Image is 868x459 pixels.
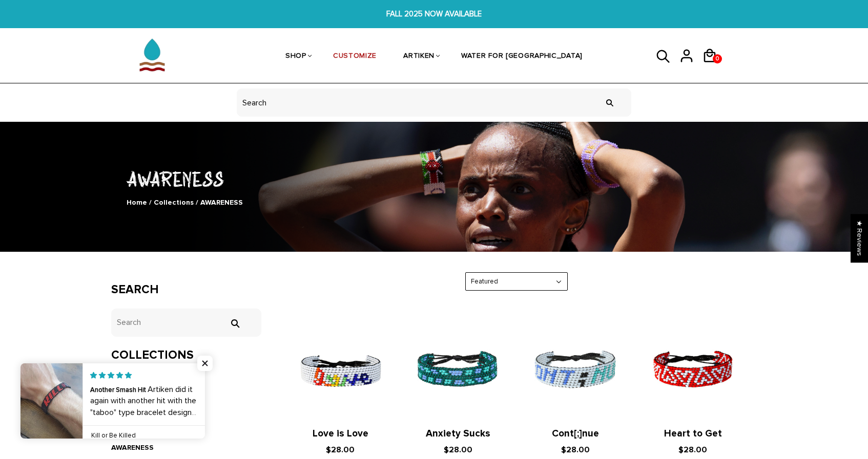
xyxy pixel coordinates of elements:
[552,428,599,440] a: Cont[;]nue
[702,67,725,68] a: 0
[333,30,377,84] a: CUSTOMIZE
[237,89,631,117] input: header search
[111,309,261,337] input: Search
[713,52,721,66] span: 0
[197,356,213,371] span: Close popup widget
[444,445,472,455] span: $28.00
[111,443,154,452] a: AWARENESS
[200,198,243,207] span: AWARENESS
[111,348,261,363] h3: Collections
[154,198,194,207] a: Collections
[426,428,490,440] a: Anxiety Sucks
[313,428,368,440] a: Love is Love
[561,445,590,455] span: $28.00
[851,214,868,263] div: Click to open Judge.me floating reviews tab
[266,8,602,20] span: FALL 2025 NOW AVAILABLE
[461,30,583,84] a: WATER FOR [GEOGRAPHIC_DATA]
[403,30,435,84] a: ARTIKEN
[111,282,261,297] h3: Search
[149,198,152,207] span: /
[600,83,620,122] input: Search
[127,198,147,207] a: Home
[111,165,757,192] h1: AWARENESS
[224,319,245,328] input: Search
[326,445,355,455] span: $28.00
[678,445,707,455] span: $28.00
[664,428,722,440] a: Heart to Get
[196,198,198,207] span: /
[285,30,306,84] a: SHOP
